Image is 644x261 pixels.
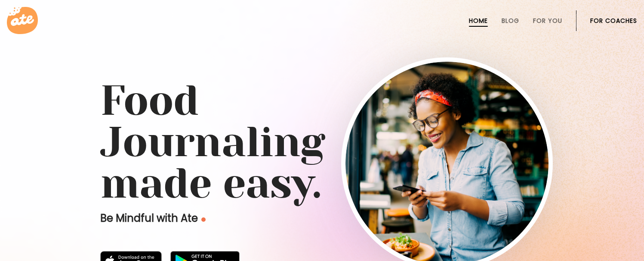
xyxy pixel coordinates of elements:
[590,17,637,24] a: For Coaches
[469,17,488,24] a: Home
[100,211,341,225] p: Be Mindful with Ate
[533,17,562,24] a: For You
[100,80,544,204] h1: Food Journaling made easy.
[502,17,519,24] a: Blog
